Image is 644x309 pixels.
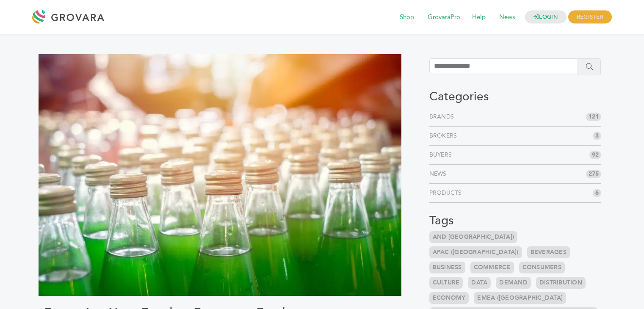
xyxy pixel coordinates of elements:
[394,13,420,22] a: Shop
[429,277,463,289] a: Culture
[394,9,420,25] span: Shop
[429,292,469,304] a: Economy
[468,277,491,289] a: Data
[422,13,466,22] a: GrovaraPro
[429,246,522,258] a: APAC ([GEOGRAPHIC_DATA])
[429,170,450,178] a: News
[527,246,570,258] a: Beverages
[525,11,567,24] a: LOGIN
[496,277,531,289] a: Demand
[589,151,601,159] span: 92
[429,214,601,228] h3: Tags
[422,9,466,25] span: GrovaraPro
[519,262,565,273] a: Consumers
[536,277,586,289] a: Distribution
[586,170,601,178] span: 275
[429,113,458,121] a: Brands
[586,113,601,121] span: 121
[429,262,465,273] a: Business
[593,189,601,197] span: 6
[593,132,601,140] span: 3
[466,9,492,25] span: Help
[429,189,465,197] a: Products
[429,231,518,243] a: and [GEOGRAPHIC_DATA])
[493,13,521,22] a: News
[429,132,461,140] a: Brokers
[466,13,492,22] a: Help
[493,9,521,25] span: News
[568,11,612,24] span: REGISTER
[429,151,456,159] a: Buyers
[429,90,601,104] h3: Categories
[470,262,514,273] a: Commerce
[474,292,566,304] a: EMEA ([GEOGRAPHIC_DATA]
